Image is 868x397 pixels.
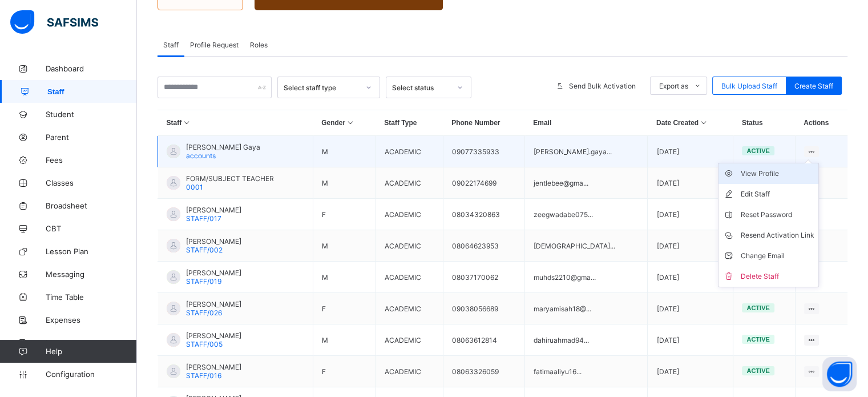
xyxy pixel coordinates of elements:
td: [PERSON_NAME].gaya... [524,136,648,167]
td: ACADEMIC [376,356,443,387]
span: [PERSON_NAME] Gaya [186,143,260,151]
th: Date Created [648,110,733,136]
th: Phone Number [443,110,524,136]
td: jentlebee@gma... [524,167,648,199]
span: Configuration [46,370,136,379]
td: zeegwadabe075... [524,199,648,230]
td: F [313,199,376,230]
div: Edit Staff [740,189,814,200]
td: F [313,356,376,387]
div: View Profile [740,168,814,179]
span: Lesson Plan [46,247,137,256]
td: 08064623953 [443,230,524,262]
span: active [746,304,769,311]
td: [DATE] [648,199,733,230]
span: CBT [46,224,137,233]
span: Staff [163,41,179,49]
span: Help [46,347,136,356]
span: STAFF/002 [186,246,223,254]
span: [PERSON_NAME] [186,363,241,371]
td: M [313,324,376,356]
span: Student [46,110,137,119]
td: M [313,230,376,262]
span: FORM/SUBJECT TEACHER [186,174,274,183]
span: STAFF/026 [186,308,222,317]
span: Export as [659,82,688,90]
td: maryamisah18@... [524,293,648,324]
span: Messaging [46,270,137,279]
span: Profile Request [190,41,239,49]
span: STAFF/017 [186,214,221,223]
span: Roles [250,41,268,49]
td: ACADEMIC [376,136,443,167]
td: M [313,136,376,167]
i: Sort in Ascending Order [345,119,355,127]
span: [PERSON_NAME] [186,206,241,214]
td: ACADEMIC [376,230,443,262]
td: 08063612814 [443,324,524,356]
td: [DATE] [648,324,733,356]
td: [DATE] [648,167,733,199]
td: [DATE] [648,136,733,167]
td: ACADEMIC [376,293,443,324]
td: F [313,293,376,324]
span: Broadsheet [46,201,137,210]
div: Reset Password [740,209,814,220]
th: Actions [795,110,847,136]
span: Classes [46,178,137,187]
span: Create Staff [794,82,833,90]
span: [PERSON_NAME] [186,268,241,277]
td: [DEMOGRAPHIC_DATA]... [524,230,648,262]
span: Send Bulk Activation [569,82,636,90]
td: ACADEMIC [376,324,443,356]
i: Sort in Ascending Order [699,119,708,127]
span: Inventory [46,338,137,347]
td: M [313,167,376,199]
div: Select staff type [284,83,359,92]
th: Staff Type [376,110,443,136]
span: STAFF/005 [186,340,223,348]
th: Email [524,110,648,136]
td: ACADEMIC [376,262,443,293]
td: dahiruahmad94... [524,324,648,356]
td: ACADEMIC [376,199,443,230]
span: Parent [46,133,137,142]
div: Change Email [740,250,814,262]
td: [DATE] [648,230,733,262]
span: STAFF/016 [186,371,221,380]
span: Time Table [46,292,137,302]
td: 09038056689 [443,293,524,324]
td: [DATE] [648,356,733,387]
td: 08034320863 [443,199,524,230]
span: Dashboard [46,64,137,73]
td: muhds2210@gma... [524,262,648,293]
span: [PERSON_NAME] [186,300,241,308]
span: active [746,147,769,154]
td: fatimaaliyu16... [524,356,648,387]
th: Staff [158,110,313,136]
td: M [313,262,376,293]
td: 09077335933 [443,136,524,167]
i: Sort in Ascending Order [181,119,191,127]
div: Delete Staff [740,271,814,282]
div: Select status [392,83,450,92]
img: safsims [10,10,98,34]
span: accounts [186,151,216,160]
td: 09022174699 [443,167,524,199]
span: Expenses [46,315,137,324]
span: Fees [46,155,137,165]
span: STAFF/019 [186,277,221,286]
th: Gender [313,110,376,136]
td: [DATE] [648,293,733,324]
span: [PERSON_NAME] [186,237,241,246]
span: active [746,367,769,374]
td: ACADEMIC [376,167,443,199]
span: 0001 [186,183,203,191]
span: Bulk Upload Staff [721,82,777,90]
td: 08037170062 [443,262,524,293]
span: [PERSON_NAME] [186,331,241,340]
td: 08063326059 [443,356,524,387]
div: Resend Activation Link [740,230,814,241]
span: active [746,336,769,343]
button: Open asap [822,357,857,391]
